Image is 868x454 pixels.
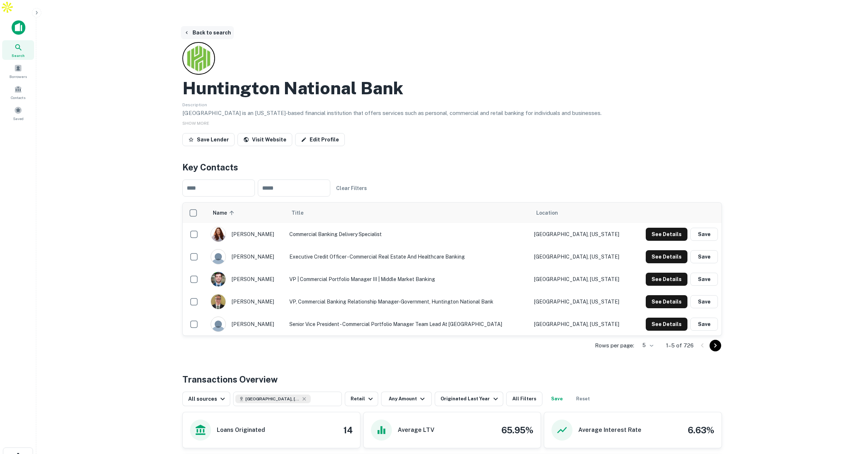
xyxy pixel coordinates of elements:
td: Commercial Banking Delivery Specialist [286,223,530,245]
a: Saved [2,103,34,123]
div: [PERSON_NAME] [211,249,282,264]
h6: Average LTV [398,426,434,434]
th: Location [530,203,633,223]
div: All sources [188,395,227,403]
span: Location [536,209,558,217]
span: Description [182,102,207,107]
td: Executive Credit Officer - Commercial Real Estate and Healthcare Banking [286,245,530,268]
div: [PERSON_NAME] [211,294,282,309]
button: Reset [571,392,595,406]
td: VP | Commercial Portfolio Manager III | Middle Market Banking [286,268,530,290]
td: [GEOGRAPHIC_DATA], [US_STATE] [530,268,633,290]
button: All Filters [506,392,542,406]
img: 9c8pery4andzj6ohjkjp54ma2 [211,317,226,331]
div: 5 [637,340,654,351]
a: Contacts [2,82,34,102]
div: scrollable content [183,203,722,335]
a: Visit Website [237,133,292,146]
button: See Details [646,295,687,308]
td: VP, Commercial Banking Relationship Manager-Government, Huntington National Bank [286,290,530,313]
button: See Details [646,250,687,263]
span: Saved [13,116,24,121]
button: Save Lender [182,133,235,146]
span: Title [292,209,313,217]
td: [GEOGRAPHIC_DATA], [US_STATE] [530,290,633,313]
button: Any Amount [381,392,432,406]
a: Edit Profile [295,133,345,146]
button: Go to next page [710,340,721,351]
div: [PERSON_NAME] [211,317,282,332]
p: 1–5 of 726 [666,341,694,350]
h4: Transactions Overview [182,373,278,386]
img: 1516472893447 [211,272,226,286]
button: Save [690,318,718,331]
div: [PERSON_NAME] [211,272,282,287]
button: See Details [646,318,687,331]
button: See Details [646,228,687,241]
iframe: Chat Widget [832,396,868,431]
span: Borrowers [9,74,27,79]
h4: 65.95% [501,424,533,437]
button: Save [690,250,718,263]
img: 1684865507123 [211,227,226,242]
a: Search [2,40,34,60]
p: [GEOGRAPHIC_DATA] is an [US_STATE]-based financial institution that offers services such as perso... [182,109,722,117]
h6: Average Interest Rate [578,426,641,434]
span: Contacts [11,95,25,100]
button: Save your search to get updates of matches that match your search criteria. [545,392,569,406]
button: Retail [345,392,378,406]
p: Rows per page: [595,341,634,350]
img: 9c8pery4andzj6ohjkjp54ma2 [211,249,226,264]
td: [GEOGRAPHIC_DATA], [US_STATE] [530,245,633,268]
span: Search [12,53,25,58]
button: Save [690,295,718,308]
button: Save [690,273,718,286]
h2: Huntington National Bank [182,78,403,99]
h4: 14 [343,424,353,437]
div: [PERSON_NAME] [211,227,282,242]
img: capitalize-icon.png [12,20,25,35]
button: Originated Last Year [435,392,503,406]
th: Name [207,203,286,223]
button: All sources [182,392,230,406]
span: Name [213,209,236,217]
h4: 6.63% [688,424,714,437]
td: Senior Vice President - Commercial Portfolio Manager Team Lead at [GEOGRAPHIC_DATA] [286,313,530,335]
button: Clear Filters [333,182,370,195]
button: Save [690,228,718,241]
img: 1713838155365 [211,294,226,309]
h6: Loans Originated [217,426,265,434]
td: [GEOGRAPHIC_DATA], [US_STATE] [530,223,633,245]
button: See Details [646,273,687,286]
div: Originated Last Year [441,395,500,403]
h4: Key Contacts [182,161,722,174]
a: Borrowers [2,61,34,81]
th: Title [286,203,530,223]
span: SHOW MORE [182,121,209,126]
span: [GEOGRAPHIC_DATA], [GEOGRAPHIC_DATA], [GEOGRAPHIC_DATA] [245,396,300,402]
td: [GEOGRAPHIC_DATA], [US_STATE] [530,313,633,335]
button: Back to search [181,26,234,39]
